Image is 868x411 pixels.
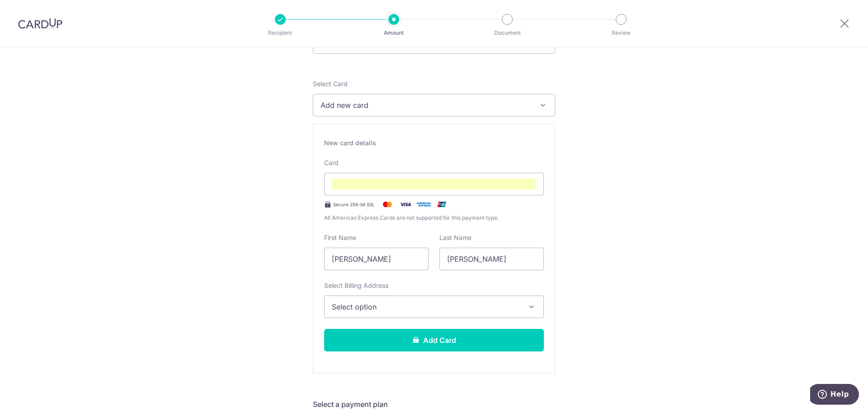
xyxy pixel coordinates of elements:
[324,213,544,222] span: All American Express Cards are not supported for this payment type.
[321,100,531,111] span: Add new card
[324,158,339,167] label: Card
[378,199,396,210] img: Mastercard
[439,233,472,242] label: Last Name
[333,201,375,208] span: Secure 256-bit SSL
[415,199,433,210] img: .alt.amex
[313,80,348,88] span: translation missing: en.payables.payment_networks.credit_card.summary.labels.select_card
[396,199,415,210] img: Visa
[247,28,314,37] p: Recipient
[18,18,62,29] img: CardUp
[313,399,555,410] h5: Select a payment plan
[810,384,859,406] iframe: Opens a widget where you can find more information
[439,248,544,270] input: Cardholder Last Name
[474,28,541,37] p: Document
[324,329,544,351] button: Add Card
[324,281,388,290] label: Select Billing Address
[324,139,544,148] div: New card details
[324,248,429,270] input: Cardholder First Name
[433,199,451,210] img: .alt.unionpay
[360,28,427,37] p: Amount
[313,94,555,116] button: Add new card
[332,179,536,189] iframe: Secure card payment input frame
[332,301,520,312] span: Select option
[588,28,655,37] p: Review
[324,233,356,242] label: First Name
[324,296,544,318] button: Select option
